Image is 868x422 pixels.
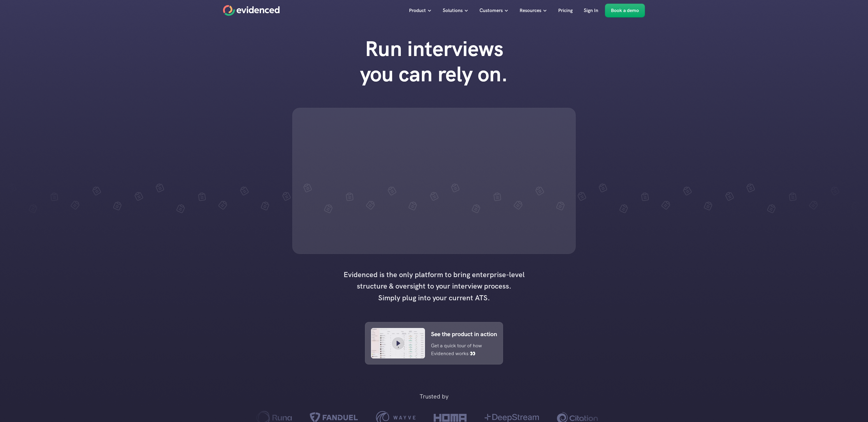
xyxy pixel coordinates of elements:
[431,342,488,357] p: Get a quick tour of how Evidenced works 👀
[579,4,603,17] a: Sign In
[409,7,426,14] p: Product
[605,4,645,17] a: Book a demo
[584,7,598,14] p: Sign In
[348,36,520,87] h1: Run interviews you can rely on.
[420,392,448,401] p: Trusted by
[365,322,503,364] a: See the product in actionGet a quick tour of how Evidenced works 👀
[554,4,577,17] a: Pricing
[341,269,527,304] h4: Evidenced is the only platform to bring enterprise-level structure & oversight to your interview ...
[520,7,541,14] p: Resources
[223,5,280,16] a: Home
[443,7,463,14] p: Solutions
[558,7,573,14] p: Pricing
[480,7,503,14] p: Customers
[431,329,497,339] p: See the product in action
[611,7,639,14] p: Book a demo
